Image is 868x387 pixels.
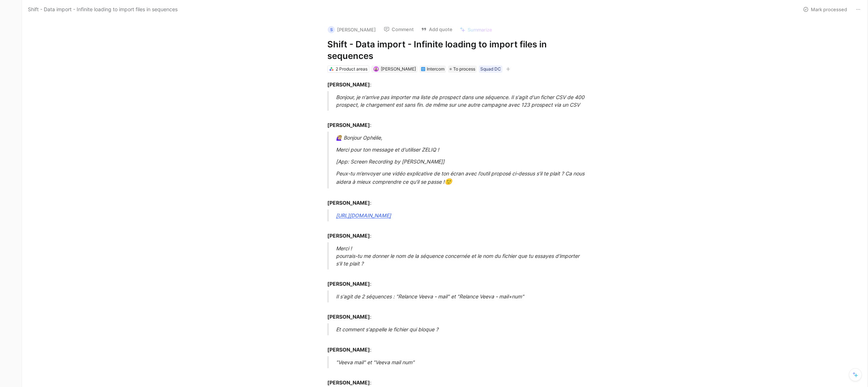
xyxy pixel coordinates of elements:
strong: [PERSON_NAME] [327,200,370,206]
div: : [327,272,578,288]
div: : [327,224,578,239]
div: s [328,26,335,33]
strong: [PERSON_NAME] [327,281,370,287]
span: Summarize [468,26,492,33]
div: : [327,371,578,386]
div: 🙋🏼‍♀️ Bonjour Ophélie, [336,134,586,141]
span: [PERSON_NAME] [381,66,416,72]
div: : [327,305,578,320]
strong: [PERSON_NAME] [327,346,370,353]
div: Merci pour ton message et d'utiliser ZELIQ ! [336,146,586,153]
span: 🙂 [444,178,452,185]
div: Il s'agit de 2 séquences : "Relance Veeva - mail" et "Relance Veeva - mail+num" [336,293,586,300]
h1: Shift - Data import - Infinite loading to import files in sequences [327,39,578,62]
div: : [327,191,578,207]
button: s[PERSON_NAME] [324,24,379,35]
strong: [PERSON_NAME] [327,81,370,88]
button: Summarize [456,25,495,35]
div: Peux-tu m’envoyer une vidéo explicative de ton écran avec l’outil proposé ci-dessus s’il te plait... [336,170,586,187]
div: Et comment s'appelle le fichier qui bloque ? [336,326,586,333]
div: Intercom [427,65,444,73]
div: : [327,114,578,129]
strong: [PERSON_NAME] [327,122,370,128]
span: Shift - Data import - Infinite loading to import files in sequences [28,5,178,14]
button: Comment [380,24,417,34]
div: : [327,81,578,88]
div: "Veeva mail" et "Veeva mail num" [336,358,586,366]
button: Mark processed [800,4,850,14]
span: To process [453,65,475,73]
div: Bonjour, je n'arrive pas importer ma liste de prospect dans une séquence. Il s'agit d'un ficher C... [336,93,586,109]
div: [App: Screen Recording by [PERSON_NAME]] [336,158,586,165]
strong: [PERSON_NAME] [327,233,370,239]
div: To process [448,65,477,73]
strong: [PERSON_NAME] [327,314,370,320]
div: Merci ! pourrais-tu me donner le nom de la séquence concernée et le nom du fichier que tu essayes... [336,244,586,267]
img: avatar [374,67,378,71]
strong: [PERSON_NAME] [327,379,370,386]
button: Add quote [418,24,456,34]
a: [URL][DOMAIN_NAME] [336,212,391,218]
div: 2 Product areas [336,65,367,73]
div: Squad DC [480,65,501,73]
div: : [327,338,578,353]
